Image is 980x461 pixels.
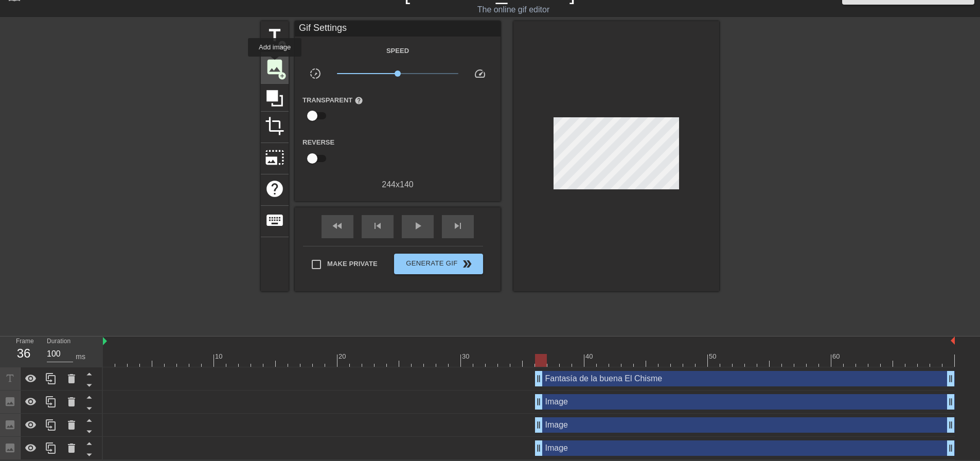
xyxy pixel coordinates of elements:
span: double_arrow [461,258,473,270]
button: Generate Gif [394,254,483,274]
span: photo_size_select_large [265,148,284,167]
div: 244 x 140 [295,179,501,191]
span: drag_handle [946,443,956,453]
div: 20 [338,351,348,362]
div: 40 [585,351,595,362]
div: 10 [215,351,224,362]
span: speed [474,67,486,80]
span: keyboard [265,210,284,230]
span: play_arrow [412,220,424,232]
span: skip_previous [371,220,384,232]
span: add_circle [278,40,287,49]
span: fast_rewind [331,220,344,232]
span: Make Private [327,259,378,269]
label: Reverse [302,137,334,148]
label: Speed [386,46,409,56]
div: 60 [832,351,842,362]
label: Transparent [302,95,363,105]
span: drag_handle [533,420,544,430]
span: Generate Gif [398,258,479,270]
span: image [265,57,284,77]
span: add_circle [278,72,287,80]
span: title [265,26,284,45]
span: drag_handle [946,397,956,407]
span: slow_motion_video [309,67,322,80]
span: drag_handle [946,374,956,384]
label: Duration [47,339,70,345]
img: bound-end.png [951,336,955,345]
span: crop [265,116,284,136]
span: drag_handle [946,420,956,430]
div: 50 [709,351,718,362]
div: ms [76,351,85,362]
div: Gif Settings [295,21,501,37]
span: drag_handle [533,397,544,407]
span: skip_next [452,220,464,232]
span: drag_handle [533,374,544,384]
div: The online gif editor [332,4,695,16]
div: Frame [8,336,39,366]
div: 36 [16,344,31,363]
span: help [354,96,363,105]
div: 30 [462,351,471,362]
span: drag_handle [533,443,544,453]
span: help [265,179,284,199]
